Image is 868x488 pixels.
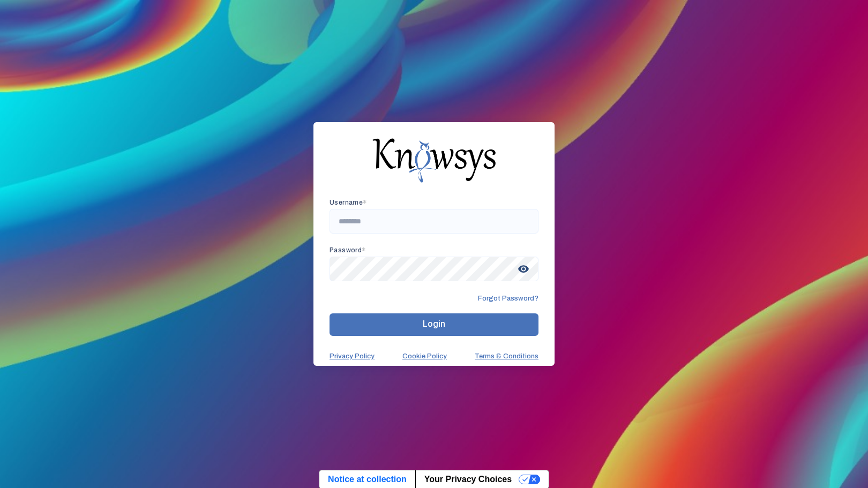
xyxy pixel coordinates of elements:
span: visibility [514,259,533,279]
span: Forgot Password? [478,294,538,303]
a: Cookie Policy [402,352,447,361]
img: knowsys-logo.png [372,138,496,182]
span: Login [423,319,445,329]
button: Login [330,313,538,336]
app-required-indication: Password [330,246,366,254]
a: Terms & Conditions [475,352,538,361]
a: Privacy Policy [330,352,375,361]
app-required-indication: Username [330,199,367,206]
